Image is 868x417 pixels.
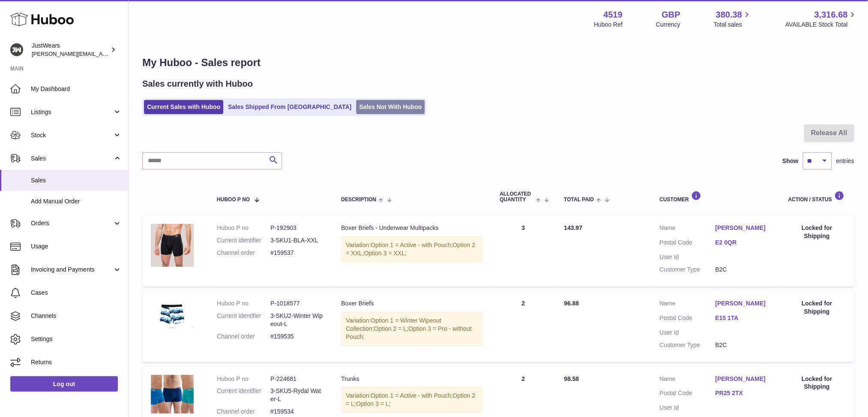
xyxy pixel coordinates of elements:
span: 3,316.68 [814,9,848,21]
td: 3 [491,215,556,287]
span: Option 1 = Winter Wipeout Collection; [346,317,442,332]
dt: Current identifier [217,387,270,403]
div: Locked for Shipping [788,299,846,316]
dd: #159537 [270,249,324,257]
dt: User Id [660,253,715,261]
span: 380.38 [716,9,742,21]
img: 45191626282978.jpg [151,224,194,267]
dt: Current identifier [217,236,270,245]
span: ALLOCATED Quantity [500,191,534,202]
strong: 4519 [604,9,623,21]
span: Option 2 = L; [374,325,408,332]
a: 3,316.68 AVAILABLE Stock Total [785,9,858,29]
a: [PERSON_NAME] [715,224,771,232]
strong: GBP [662,9,680,21]
span: Cases [31,289,122,297]
a: E2 0QR [715,239,771,247]
div: Locked for Shipping [788,224,846,240]
dd: #159534 [270,408,324,416]
div: Boxer Briefs - Underwear Multipacks [341,224,483,232]
span: Option 3 = L; [356,400,391,407]
a: Sales Not With Huboo [356,100,425,114]
dt: Name [660,299,715,310]
div: Variation: [341,387,483,413]
div: Customer [660,191,771,202]
div: JustWears [32,42,109,58]
span: Add Manual Order [31,197,122,205]
span: Description [341,197,376,202]
span: My Dashboard [31,85,122,93]
span: Sales [31,176,122,184]
dd: 3-SKU2-Winter Wipeout-L [270,312,324,328]
dt: Postal Code [660,239,715,249]
dt: Huboo P no [217,224,270,232]
dd: P-192903 [270,224,324,232]
dt: Channel order [217,408,270,416]
span: 96.88 [564,300,579,307]
dt: Customer Type [660,341,715,349]
dt: Huboo P no [217,299,270,308]
a: [PERSON_NAME] [715,299,771,308]
dd: 3-SKU5-Rydal Water-L [270,387,324,403]
span: Option 3 = Pro - without Pouch; [346,325,472,340]
div: Huboo Ref [594,21,623,29]
dt: User Id [660,329,715,337]
dd: #159535 [270,332,324,341]
span: Invoicing and Payments [31,266,113,274]
span: Usage [31,242,122,251]
span: 98.58 [564,375,579,382]
h1: My Huboo - Sales report [142,56,854,69]
dt: Channel order [217,332,270,341]
span: Listings [31,108,113,116]
div: Boxer Briefs [341,299,483,308]
dd: B2C [715,341,771,349]
span: Returns [31,358,122,366]
td: 2 [491,291,556,362]
span: AVAILABLE Stock Total [785,21,858,29]
dt: Channel order [217,249,270,257]
dt: Customer Type [660,266,715,274]
span: Channels [31,312,122,320]
dt: Name [660,224,715,234]
a: Current Sales with Huboo [144,100,223,114]
dt: Current identifier [217,312,270,328]
dt: Postal Code [660,389,715,399]
a: 380.38 Total sales [714,9,752,29]
dd: P-224681 [270,375,324,383]
span: [PERSON_NAME][EMAIL_ADDRESS][DOMAIN_NAME] [32,50,172,57]
div: Trunks [341,375,483,383]
span: Option 3 = XXL; [364,250,406,257]
span: Option 1 = Active - with Pouch; [371,392,453,399]
img: 45191731086314.JPG [151,299,194,328]
span: Stock [31,131,113,139]
span: Orders [31,219,113,227]
img: josh@just-wears.com [10,43,23,56]
div: Action / Status [788,191,846,202]
div: Variation: [341,312,483,346]
span: Sales [31,154,113,163]
span: Total sales [714,21,752,29]
img: 45191691159541.png [151,375,194,414]
label: Show [783,157,799,165]
dd: B2C [715,266,771,274]
a: E15 1TA [715,314,771,322]
span: entries [836,157,854,165]
span: 143.97 [564,224,583,231]
div: Locked for Shipping [788,375,846,391]
a: [PERSON_NAME] [715,375,771,383]
dt: Huboo P no [217,375,270,383]
span: Total paid [564,197,594,202]
dd: P-1018577 [270,299,324,308]
dt: Postal Code [660,314,715,324]
span: Option 1 = Active - with Pouch; [371,242,453,248]
div: Currency [656,21,681,29]
span: Huboo P no [217,197,250,202]
span: Settings [31,335,122,343]
dt: User Id [660,404,715,412]
h2: Sales currently with Huboo [142,78,253,90]
a: Sales Shipped From [GEOGRAPHIC_DATA] [225,100,354,114]
a: PR25 2TX [715,389,771,397]
a: Log out [10,376,118,392]
dt: Name [660,375,715,385]
dd: 3-SKU1-BLA-XXL [270,236,324,245]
